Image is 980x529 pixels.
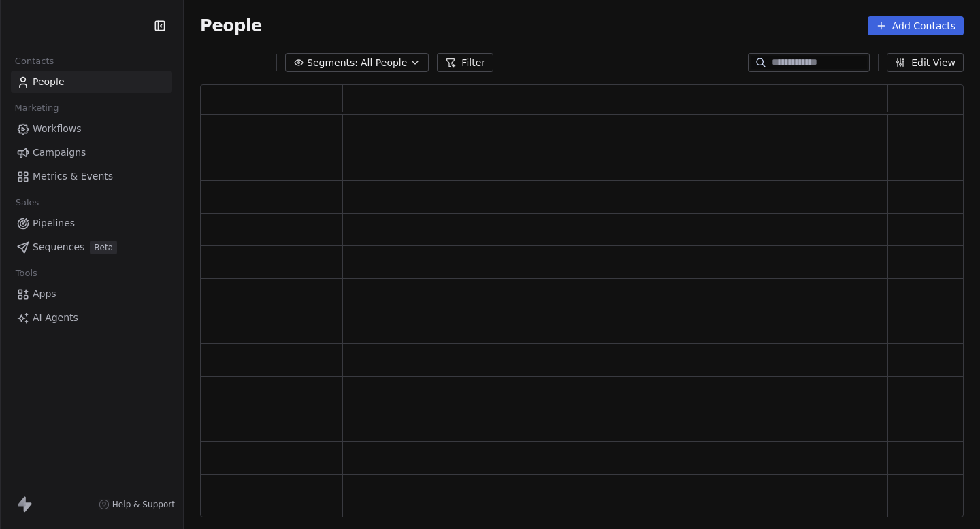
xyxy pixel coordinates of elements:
a: SequencesBeta [11,236,172,258]
button: Filter [437,53,493,72]
span: Help & Support [112,499,175,510]
a: Apps [11,283,172,305]
span: Beta [90,241,117,254]
span: Sequences [33,240,84,254]
a: Workflows [11,118,172,140]
span: Metrics & Events [33,169,113,184]
span: Marketing [9,98,65,118]
span: People [200,16,262,36]
span: All People [361,56,407,70]
a: Campaigns [11,141,172,164]
span: Contacts [9,51,60,71]
span: Sales [10,192,45,213]
span: Segments: [307,56,358,70]
span: Workflows [33,122,82,136]
span: People [33,75,65,89]
button: Edit View [887,53,964,72]
a: Help & Support [99,499,175,510]
a: Pipelines [11,212,172,235]
span: AI Agents [33,311,78,325]
a: Metrics & Events [11,165,172,188]
button: Add Contacts [868,16,964,35]
span: Campaigns [33,146,86,160]
span: Tools [10,263,43,284]
span: Apps [33,287,56,301]
a: AI Agents [11,307,172,329]
a: People [11,71,172,93]
span: Pipelines [33,216,75,231]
